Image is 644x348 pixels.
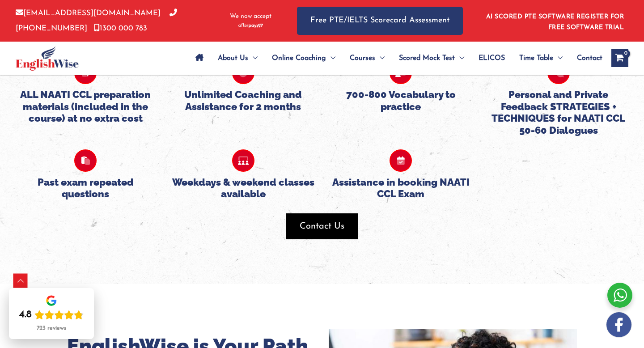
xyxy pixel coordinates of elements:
[238,23,263,28] img: Afterpay-Logo
[297,7,463,35] a: Free PTE/IELTS Scorecard Assessment
[19,309,32,321] div: 4.8
[392,42,471,74] a: Scored Mock TestMenu Toggle
[16,9,177,32] a: [PHONE_NUMBER]
[329,89,473,112] h5: 700-800 Vocabulary to practice
[606,312,631,337] img: white-facebook.png
[350,42,375,74] span: Courses
[94,25,147,32] a: 1300 000 783
[512,42,570,74] a: Time TableMenu Toggle
[519,42,553,74] span: Time Table
[171,89,316,112] h5: Unlimited Coaching and Assistance for 2 months
[326,42,335,74] span: Menu Toggle
[300,220,344,233] span: Contact Us
[375,42,385,74] span: Menu Toggle
[471,42,512,74] a: ELICOS
[211,42,265,74] a: About UsMenu Toggle
[248,42,258,74] span: Menu Toggle
[19,309,84,321] div: Rating: 4.8 out of 5
[343,42,392,74] a: CoursesMenu Toggle
[553,42,563,74] span: Menu Toggle
[455,42,464,74] span: Menu Toggle
[218,42,248,74] span: About Us
[16,46,79,71] img: cropped-ew-logo
[570,42,602,74] a: Contact
[265,42,343,74] a: Online CoachingMenu Toggle
[611,49,628,67] a: View Shopping Cart, empty
[479,42,505,74] span: ELICOS
[286,213,358,239] button: Contact Us
[272,42,326,74] span: Online Coaching
[188,42,602,74] nav: Site Navigation: Main Menu
[37,325,66,332] div: 723 reviews
[13,89,158,124] h5: ALL NAATI CCL preparation materials (included in the course) at no extra cost
[13,176,158,200] h5: Past exam repeated questions
[577,42,602,74] span: Contact
[487,89,631,136] h5: Personal and Private Feedback STRATEGIES + TECHNIQUES for NAATI CCL 50-60 Dialogues
[481,6,628,35] aside: Header Widget 1
[399,42,455,74] span: Scored Mock Test
[486,13,624,31] a: AI SCORED PTE SOFTWARE REGISTER FOR FREE SOFTWARE TRIAL
[329,176,473,200] h5: Assistance in booking NAATI CCL Exam
[230,12,271,21] span: We now accept
[171,176,316,200] h5: Weekdays & weekend classes available
[16,9,161,17] a: [EMAIL_ADDRESS][DOMAIN_NAME]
